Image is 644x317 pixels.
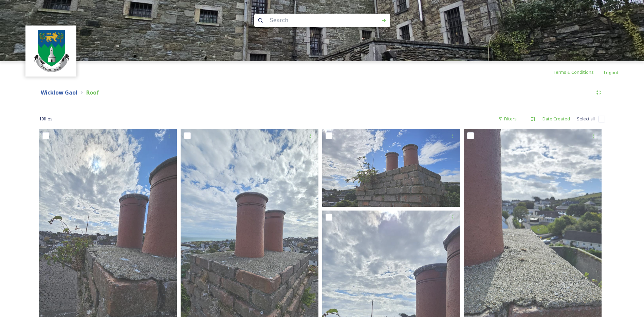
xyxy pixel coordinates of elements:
[86,89,99,96] strong: Roof
[539,112,573,126] div: Date Created
[322,129,460,207] img: WhatsApp Image 2025-09-18 at 10.18.09_e694081d.jpg
[553,68,604,76] a: Terms & Conditions
[26,27,76,76] img: download%20(9).png
[495,112,520,126] div: Filters
[577,116,595,122] span: Select all
[41,89,77,96] strong: Wicklow Gaol
[266,13,360,28] input: Search
[39,116,53,122] span: 19 file s
[553,69,594,75] span: Terms & Conditions
[604,69,619,76] span: Logout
